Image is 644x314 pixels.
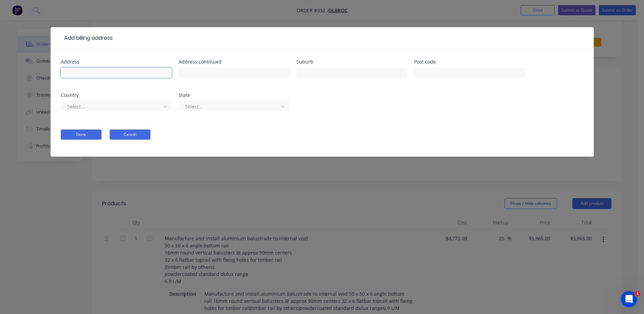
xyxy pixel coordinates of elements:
[179,93,290,98] div: State
[621,291,637,307] iframe: Intercom live chat
[296,59,407,64] div: Suburb
[635,291,640,296] span: 1
[414,59,525,64] div: Post code
[61,93,172,98] div: Country
[110,129,150,140] button: Cancel
[61,129,102,140] button: Done
[179,59,290,64] div: Address continued
[61,34,113,42] div: Add billing address
[61,59,172,64] div: Address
